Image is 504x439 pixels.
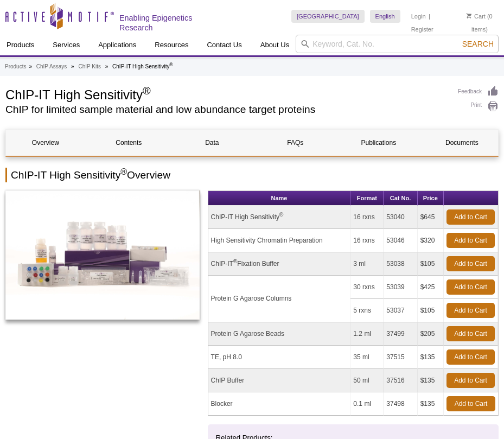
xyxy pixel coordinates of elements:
[446,373,495,388] a: Add to Cart
[461,10,499,36] li: (0 items)
[208,346,351,369] td: TE, pH 8.0
[446,326,495,341] a: Add to Cart
[462,40,494,48] span: Search
[36,62,67,72] a: ChIP Assays
[350,392,384,416] td: 0.1 ml
[418,191,444,206] th: Price
[350,252,384,276] td: 3 ml
[46,35,86,55] a: Services
[6,130,85,156] a: Overview
[143,85,151,97] sup: ®
[350,299,384,322] td: 5 rxns
[467,13,471,18] img: Your Cart
[29,63,32,69] li: »
[5,105,447,114] h2: ChIP for limited sample material and low abundance target proteins
[112,63,173,69] li: ChIP-IT High Sensitivity
[459,39,497,49] button: Search
[200,35,248,55] a: Contact Us
[208,191,351,206] th: Name
[78,62,101,72] a: ChIP Kits
[384,276,417,299] td: 53039
[384,191,417,206] th: Cat No.
[418,392,444,416] td: $135
[384,206,417,229] td: 53040
[418,252,444,276] td: $105
[370,10,400,23] a: English
[446,396,495,411] a: Add to Cart
[384,322,417,346] td: 37499
[418,346,444,369] td: $135
[169,61,173,67] sup: ®
[296,35,499,53] input: Keyword, Cat. No.
[446,209,495,225] a: Add to Cart
[350,191,384,206] th: Format
[208,369,351,392] td: ChIP Buffer
[418,229,444,252] td: $320
[254,35,296,55] a: About Us
[384,369,417,392] td: 37516
[208,252,351,276] td: ChIP-IT Fixation Buffer
[384,392,417,416] td: 37498
[458,86,499,98] a: Feedback
[5,86,447,102] h1: ChIP-IT High Sensitivity
[446,349,495,365] a: Add to Cart
[71,63,74,69] li: »
[148,35,195,55] a: Resources
[458,100,499,112] a: Print
[350,276,384,299] td: 30 rxns
[256,130,335,156] a: FAQs
[208,322,351,346] td: Protein G Agarose Beads
[429,10,430,23] li: |
[411,26,433,33] a: Register
[384,252,417,276] td: 53038
[384,229,417,252] td: 53046
[105,63,109,69] li: »
[418,322,444,346] td: $205
[350,206,384,229] td: 16 rxns
[5,168,499,182] h2: ChIP-IT High Sensitivity Overview
[446,303,495,318] a: Add to Cart
[208,276,351,322] td: Protein G Agarose Columns
[350,322,384,346] td: 1.2 ml
[384,299,417,322] td: 53037
[120,167,127,176] sup: ®
[418,299,444,322] td: $105
[350,346,384,369] td: 35 ml
[291,10,365,23] a: [GEOGRAPHIC_DATA]
[339,130,418,156] a: Publications
[5,190,200,320] img: ChIP-IT High Sensitivity Kit
[446,233,495,248] a: Add to Cart
[411,12,426,20] a: Login
[208,392,351,416] td: Blocker
[233,258,237,264] sup: ®
[423,130,502,156] a: Documents
[418,206,444,229] td: $645
[279,212,283,218] sup: ®
[446,279,495,295] a: Add to Cart
[384,346,417,369] td: 37515
[350,229,384,252] td: 16 rxns
[5,62,26,72] a: Products
[467,12,486,20] a: Cart
[208,206,351,229] td: ChIP-IT High Sensitivity
[92,35,143,55] a: Applications
[418,369,444,392] td: $135
[90,130,169,156] a: Contents
[350,369,384,392] td: 50 ml
[446,256,495,271] a: Add to Cart
[208,229,351,252] td: High Sensitivity Chromatin Preparation
[119,13,217,33] h2: Enabling Epigenetics Research
[173,130,252,156] a: Data
[418,276,444,299] td: $425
